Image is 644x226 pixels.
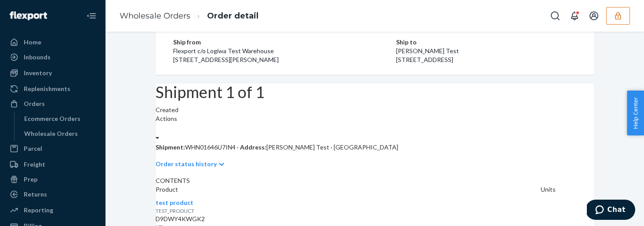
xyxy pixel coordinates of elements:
a: Wholesale Orders [120,11,190,21]
button: test product [156,198,193,207]
a: Inventory [5,66,100,80]
span: CONTENTS [156,177,190,184]
a: Ecommerce Orders [20,112,101,126]
a: Freight [5,157,100,171]
span: Shipment: [156,143,185,151]
span: Flexport c/o Logiwa Test Warehouse [STREET_ADDRESS][PERSON_NAME] [173,47,279,63]
p: Ship to [396,38,577,47]
a: Replenishments [5,82,100,96]
div: Returns [24,190,47,199]
div: Inventory [24,69,52,77]
div: Inbounds [24,53,51,62]
div: Prep [24,175,37,184]
div: Parcel [24,144,42,153]
button: Open account menu [585,7,603,25]
button: Close Navigation [83,7,100,25]
a: Orders [5,97,100,111]
div: Freight [24,160,45,169]
span: test product [156,199,193,206]
a: Order detail [207,11,258,21]
ol: breadcrumbs [113,3,266,29]
h1: Shipment 1 of 1 [156,84,594,101]
a: Parcel [5,142,100,156]
a: Reporting [5,203,100,217]
a: Prep [5,172,100,186]
p: Units [541,185,594,194]
img: Flexport logo [10,11,47,20]
span: Address: [240,143,266,151]
p: Order status history [156,160,217,168]
div: Reporting [24,206,53,215]
div: Replenishments [24,84,70,93]
p: WHN01646U7IN4 · [PERSON_NAME] Test · [GEOGRAPHIC_DATA] [156,143,594,152]
button: Help Center [627,91,644,135]
a: Inbounds [5,50,100,64]
a: Home [5,35,100,49]
a: Returns [5,187,100,201]
div: Ecommerce Orders [24,114,80,123]
button: Open Search Box [546,7,564,25]
iframe: Opens a widget where you can chat to one of our agents [587,200,635,222]
a: Wholesale Orders [20,127,101,141]
label: Actions [156,114,177,123]
button: Open notifications [566,7,583,25]
p: Ship from [173,38,397,47]
div: Home [24,38,41,47]
span: TEST_PRODUCT [156,208,194,214]
span: [PERSON_NAME] Test [STREET_ADDRESS] [396,47,459,63]
p: Product [156,185,541,194]
div: Created [156,106,594,114]
div: Orders [24,99,45,108]
div: Wholesale Orders [24,129,78,138]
